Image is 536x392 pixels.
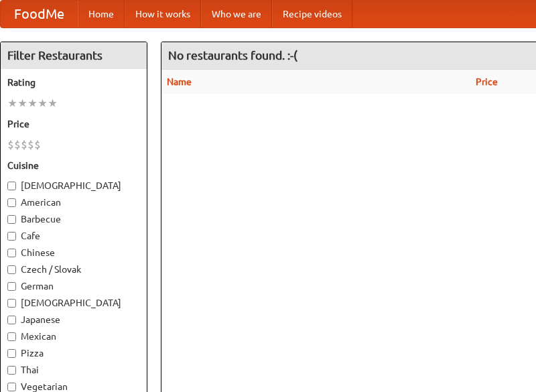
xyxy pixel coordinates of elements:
label: Thai [7,363,140,377]
input: Mexican [7,332,16,341]
input: Vegetarian [7,383,16,391]
li: $ [34,137,41,152]
label: Pizza [7,346,140,360]
input: Barbecue [7,215,16,224]
label: Mexican [7,330,140,343]
label: Cafe [7,229,140,243]
li: ★ [17,96,27,111]
h4: Filter Restaurants [1,42,147,69]
a: Price [476,76,498,87]
input: Chinese [7,249,16,257]
input: Czech / Slovak [7,265,16,274]
li: $ [7,137,14,152]
label: Czech / Slovak [7,263,140,276]
label: [DEMOGRAPHIC_DATA] [7,179,140,192]
a: Who we are [201,1,272,27]
li: ★ [48,96,58,111]
a: Recipe videos [272,1,352,27]
h5: Cuisine [7,159,140,172]
a: FoodMe [1,1,78,27]
a: How it works [125,1,201,27]
li: $ [27,137,34,152]
input: American [7,198,16,207]
li: ★ [38,96,48,111]
li: ★ [7,96,17,111]
h5: Rating [7,76,140,89]
label: German [7,279,140,293]
ng-pluralize: No restaurants found. :-( [168,49,297,62]
li: $ [14,137,21,152]
a: Home [78,1,125,27]
input: German [7,282,16,291]
label: [DEMOGRAPHIC_DATA] [7,296,140,310]
a: Name [167,76,192,87]
input: [DEMOGRAPHIC_DATA] [7,182,16,190]
input: Thai [7,366,16,375]
label: American [7,196,140,209]
h5: Price [7,117,140,131]
input: Japanese [7,316,16,324]
label: Chinese [7,246,140,259]
li: ★ [27,96,38,111]
input: Pizza [7,349,16,358]
input: Cafe [7,232,16,241]
li: $ [21,137,27,152]
input: [DEMOGRAPHIC_DATA] [7,299,16,308]
label: Barbecue [7,212,140,226]
label: Japanese [7,313,140,326]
